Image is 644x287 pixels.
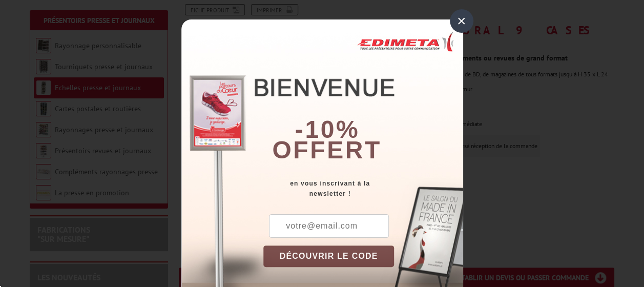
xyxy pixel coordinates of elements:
b: -10% [295,116,360,143]
div: × [450,9,473,33]
div: en vous inscrivant à la newsletter ! [263,178,463,199]
input: votre@email.com [269,214,389,238]
font: offert [272,136,382,163]
button: DÉCOUVRIR LE CODE [263,245,394,267]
